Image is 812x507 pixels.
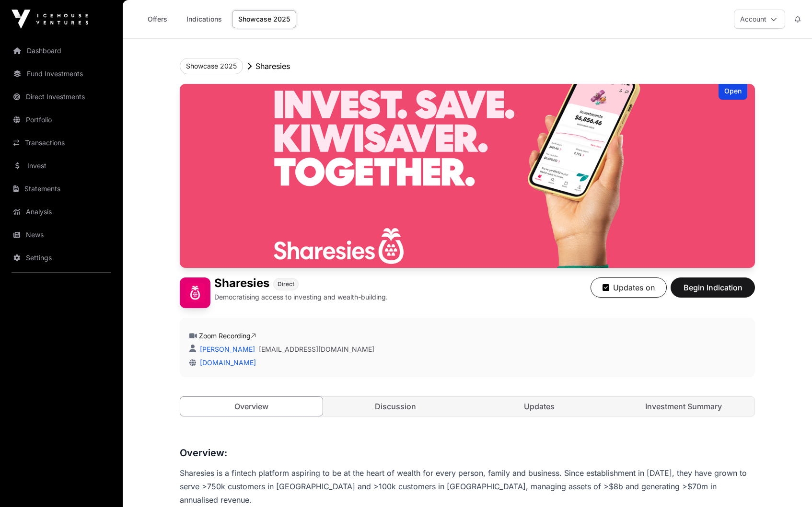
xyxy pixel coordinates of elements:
button: Begin Indication [671,277,755,298]
a: Statements [8,178,115,199]
button: Account [734,10,785,29]
div: Open [719,84,747,100]
a: Zoom Recording [199,332,256,340]
a: [DOMAIN_NAME] [196,358,256,367]
a: Dashboard [8,40,115,61]
p: Sharesies [255,60,290,72]
a: News [8,224,115,245]
a: Offers [138,10,176,28]
nav: Tabs [180,397,754,416]
a: Fund Investments [8,63,115,84]
a: Showcase 2025 [232,10,296,28]
a: Portfolio [8,109,115,130]
a: Begin Indication [671,287,755,297]
a: [PERSON_NAME] [198,345,255,353]
img: Sharesies [180,84,755,268]
img: Sharesies [180,277,210,308]
h1: Sharesies [214,277,269,290]
p: Sharesies is a fintech platform aspiring to be at the heart of wealth for every person, family an... [180,466,755,507]
button: Updates on [591,277,667,298]
a: Indications [180,10,228,28]
a: Direct Investments [8,86,115,107]
a: Invest [8,155,115,176]
span: Direct [278,280,294,288]
a: Discussion [325,397,467,416]
a: Updates [468,397,611,416]
a: Investment Summary [613,397,755,416]
img: Icehouse Ventures Logo [12,10,88,29]
a: Transactions [8,132,115,153]
a: Analysis [8,201,115,222]
a: Settings [8,247,115,268]
a: Overview [180,396,323,416]
button: Showcase 2025 [180,58,243,74]
p: Democratising access to investing and wealth-building. [214,292,388,302]
a: [EMAIL_ADDRESS][DOMAIN_NAME] [259,345,374,354]
h3: Overview: [180,445,755,461]
span: Begin Indication [683,282,743,293]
